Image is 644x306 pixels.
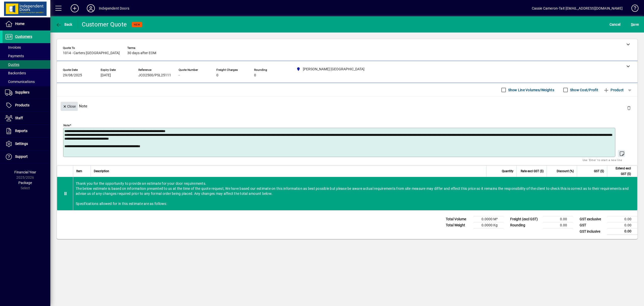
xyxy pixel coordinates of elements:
a: Settings [3,138,50,150]
button: Close [61,102,78,111]
app-page-header-button: Back [50,20,78,29]
span: ave [631,20,639,28]
span: 0 [254,73,256,77]
button: Delete [623,102,635,114]
span: Payments [5,54,24,58]
a: Communications [3,77,50,86]
button: Product [601,85,626,95]
span: [DATE] [101,73,111,77]
td: GST [577,222,607,228]
span: Item [76,168,82,174]
div: Customer Quote [82,20,127,28]
span: Backorders [5,71,26,75]
td: Total Weight [443,222,473,228]
span: Extend excl GST ($) [610,166,631,177]
span: Back [56,22,72,26]
a: Reports [3,125,50,137]
a: Support [3,150,50,163]
a: Suppliers [3,86,50,99]
td: 0.0000 Kg [473,222,504,228]
span: 30 days after EOM [127,51,156,55]
td: Freight (excl GST) [508,216,543,222]
div: Note [57,97,637,115]
span: Package [18,181,32,185]
td: 0.00 [607,228,637,235]
span: Quantity [502,168,513,174]
td: GST inclusive [577,228,607,235]
span: Description [94,168,109,174]
a: Staff [3,112,50,125]
button: Add [67,4,83,13]
span: Products [15,103,29,107]
span: Product [603,86,624,94]
span: Communications [5,80,35,84]
button: Back [54,20,74,29]
span: - [179,73,180,77]
span: Discount (%) [557,168,574,174]
span: 0 [216,73,218,77]
span: NEW [134,23,140,26]
span: Cancel [610,20,621,28]
span: 29/08/2025 [63,73,82,77]
td: 0.00 [543,222,573,228]
a: Backorders [3,69,50,77]
td: 0.00 [607,222,637,228]
a: Products [3,99,50,112]
a: Payments [3,52,50,60]
div: Independent Doors [99,4,129,12]
a: Invoices [3,43,50,52]
span: Customers [15,35,32,39]
a: Quotes [3,60,50,69]
span: Staff [15,116,23,120]
span: Close [63,102,76,111]
app-page-header-button: Delete [623,106,635,110]
button: Save [630,20,640,29]
td: Total Volume [443,216,473,222]
span: GST ($) [594,168,604,174]
span: Reports [15,129,27,133]
span: Invoices [5,45,21,49]
div: Cassie Cameron-Tait [EMAIL_ADDRESS][DOMAIN_NAME] [532,4,623,12]
mat-label: Note [63,124,70,127]
label: Show Line Volumes/Weights [507,87,554,93]
td: Rounding [508,222,543,228]
app-page-header-button: Close [59,104,79,108]
button: Cancel [608,20,622,29]
span: S [631,22,633,26]
div: Thank you for the opportunity to provide an estimate for your door requirements. The below estima... [73,177,637,210]
td: GST exclusive [577,216,607,222]
button: Profile [83,4,99,13]
label: Show Cost/Profit [569,87,598,93]
span: Financial Year [14,170,36,174]
span: Support [15,155,28,159]
a: Knowledge Base [628,1,638,17]
span: Settings [15,142,28,146]
span: 1014 - Carters [GEOGRAPHIC_DATA] [63,51,120,55]
td: 0.00 [543,216,573,222]
span: Suppliers [15,90,29,94]
td: 0.00 [607,216,637,222]
mat-hint: Use 'Enter' to start a new line [583,157,622,163]
span: JCO2500/PSL25111 [138,73,171,77]
span: Home [15,22,24,26]
td: 0.0000 M³ [473,216,504,222]
a: Home [3,18,50,30]
span: Rate excl GST ($) [521,168,544,174]
span: Quotes [5,63,19,67]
